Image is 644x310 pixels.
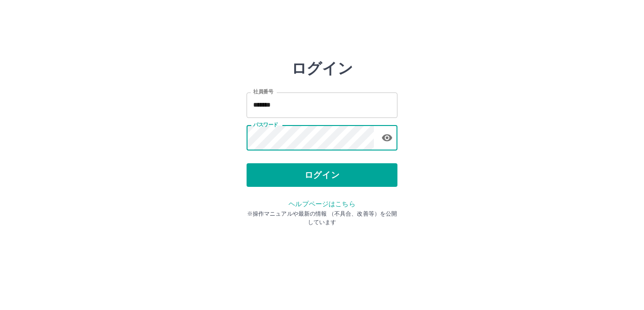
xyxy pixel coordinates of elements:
[247,163,397,187] button: ログイン
[253,88,273,95] label: 社員番号
[247,209,397,226] p: ※操作マニュアルや最新の情報 （不具合、改善等）を公開しています
[253,121,278,128] label: パスワード
[289,200,355,208] a: ヘルプページはこちら
[291,59,353,77] h2: ログイン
